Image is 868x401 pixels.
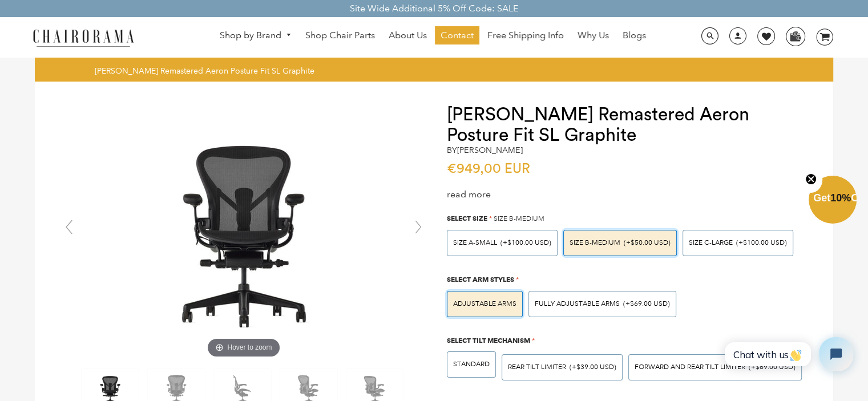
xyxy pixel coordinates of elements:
[714,327,863,381] iframe: Tidio Chat
[570,364,616,371] span: (+$39.00 USD)
[447,162,536,176] span: €949,00 EUR
[447,214,487,222] span: Select Size
[72,226,415,237] a: Herman Miller Remastered Aeron Posture Fit SL Graphite - chairoramaHover to zoom
[389,30,427,42] span: About Us
[447,189,491,200] a: read more
[570,238,620,247] span: SIZE B-MEDIUM
[800,167,822,193] button: Close teaser
[300,26,381,44] a: Shop Chair Parts
[214,27,297,44] a: Shop by Brand
[572,26,615,44] a: Why Us
[26,27,140,47] img: chairorama
[447,275,514,283] span: Select Arm Styles
[813,192,866,204] span: Get Off
[453,238,497,247] span: SIZE A-SMALL
[535,299,620,308] span: Fully Adjustable Arms
[447,104,810,145] h1: [PERSON_NAME] Remastered Aeron Posture Fit SL Graphite
[617,26,652,44] a: Blogs
[809,177,857,225] div: Get10%OffClose teaser
[435,26,479,44] a: Contact
[453,299,516,308] span: Adjustable Arms
[482,26,570,44] a: Free Shipping Info
[457,145,523,155] a: [PERSON_NAME]
[508,363,566,371] span: REAR TILT LIMITER
[830,192,851,204] span: 10%
[736,240,787,246] span: (+$100.00 USD)
[189,26,677,47] nav: DesktopNavigation
[305,30,375,42] span: Shop Chair Parts
[689,238,733,247] span: SIZE C-LARGE
[447,145,523,155] h2: by
[487,30,564,42] span: Free Shipping Info
[578,30,609,42] span: Why Us
[95,66,314,76] span: [PERSON_NAME] Remastered Aeron Posture Fit SL Graphite
[624,240,671,246] span: (+$50.00 USD)
[95,66,318,76] nav: breadcrumbs
[441,30,474,42] span: Contact
[786,27,804,44] img: WhatsApp_Image_2024-07-12_at_16.23.01.webp
[635,363,745,371] span: FORWARD AND REAR TILT LIMITER
[72,104,415,361] img: Herman Miller Remastered Aeron Posture Fit SL Graphite - chairorama
[500,240,551,246] span: (+$100.00 USD)
[453,360,490,368] span: STANDARD
[494,214,544,223] span: SIZE B-MEDIUM
[447,336,530,345] span: Select Tilt Mechanism
[383,26,433,44] a: About Us
[623,30,646,42] span: Blogs
[623,301,670,307] span: (+$69.00 USD)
